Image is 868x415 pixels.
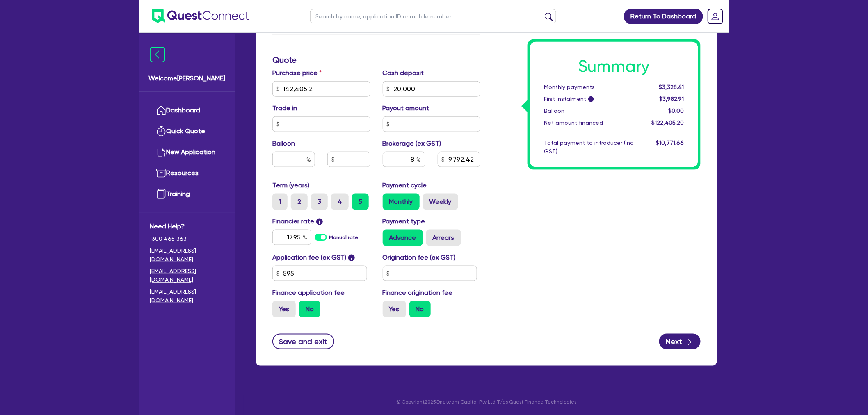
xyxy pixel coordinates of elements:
[311,194,328,210] label: 3
[348,255,355,261] span: i
[272,288,345,298] label: Finance application fee
[316,219,323,225] span: i
[426,230,461,246] label: Arrears
[148,73,225,83] span: Welcome [PERSON_NAME]
[150,47,165,62] img: icon-menu-close
[272,301,296,317] label: Yes
[383,194,420,210] label: Monthly
[409,301,431,317] label: No
[352,194,369,210] label: 5
[150,246,224,264] a: [EMAIL_ADDRESS][DOMAIN_NAME]
[538,119,640,127] div: Net amount financed
[150,163,224,184] a: Resources
[383,217,425,226] label: Payment type
[331,194,349,210] label: 4
[272,55,480,65] h3: Quote
[272,180,309,190] label: Term (years)
[156,189,166,199] img: training
[272,253,346,262] label: Application fee (ex GST)
[383,288,453,298] label: Finance origination fee
[272,334,334,349] button: Save and exit
[150,235,224,243] span: 1300 465 363
[150,100,224,121] a: Dashboard
[659,334,701,349] button: Next
[156,147,166,157] img: new-application
[538,83,640,91] div: Monthly payments
[272,139,295,148] label: Balloon
[383,68,424,78] label: Cash deposit
[383,180,427,190] label: Payment cycle
[310,9,556,23] input: Search by name, application ID or mobile number...
[152,9,249,23] img: quest-connect-logo-blue
[272,68,322,78] label: Purchase price
[150,184,224,205] a: Training
[150,121,224,142] a: Quick Quote
[538,95,640,103] div: First instalment
[423,194,458,210] label: Weekly
[150,221,224,231] span: Need Help?
[291,194,308,210] label: 2
[150,142,224,163] a: New Application
[329,234,359,241] label: Manual rate
[299,301,320,317] label: No
[669,107,684,114] span: $0.00
[272,194,288,210] label: 1
[538,107,640,115] div: Balloon
[156,126,166,136] img: quick-quote
[588,97,594,103] span: i
[150,287,224,305] a: [EMAIL_ADDRESS][DOMAIN_NAME]
[660,96,684,102] span: $3,982.91
[272,217,323,226] label: Financier rate
[150,267,224,284] a: [EMAIL_ADDRESS][DOMAIN_NAME]
[383,230,423,246] label: Advance
[538,139,640,156] div: Total payment to introducer (inc GST)
[156,168,166,178] img: resources
[383,253,456,262] label: Origination fee (ex GST)
[656,139,684,146] span: $10,771.66
[250,399,723,406] p: © Copyright 2025 Oneteam Capital Pty Ltd T/as Quest Finance Technologies
[383,103,429,113] label: Payout amount
[624,9,703,24] a: Return To Dashboard
[272,103,297,113] label: Trade in
[383,301,406,317] label: Yes
[544,57,684,76] h1: Summary
[652,119,684,126] span: $122,405.20
[383,139,441,148] label: Brokerage (ex GST)
[659,84,684,90] span: $3,328.41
